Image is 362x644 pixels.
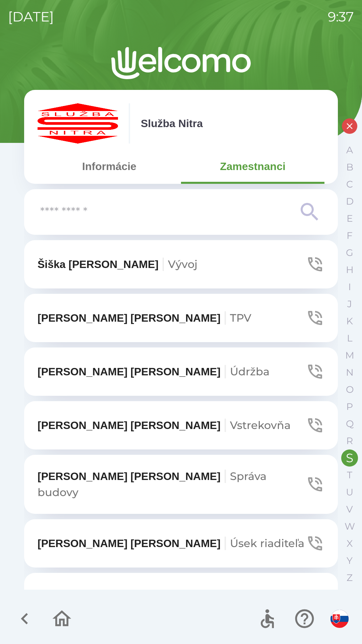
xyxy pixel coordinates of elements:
p: 9:37 [328,7,354,27]
button: [PERSON_NAME] [PERSON_NAME]Správa budovy [24,455,338,514]
button: Sós [PERSON_NAME] [24,573,338,621]
button: Informácie [38,154,181,178]
span: Vývoj [168,258,197,271]
span: TPV [230,311,251,324]
img: Logo [24,47,338,79]
p: [PERSON_NAME] [PERSON_NAME] [38,535,304,551]
p: Šiška [PERSON_NAME] [38,256,197,272]
p: [PERSON_NAME] [PERSON_NAME] [38,417,291,433]
button: Zamestnanci [181,154,324,178]
p: [PERSON_NAME] [PERSON_NAME] [38,364,269,380]
button: [PERSON_NAME] [PERSON_NAME]TPV [24,294,338,342]
button: [PERSON_NAME] [PERSON_NAME]Úsek riaditeľa [24,519,338,568]
p: [DATE] [8,7,54,27]
p: Služba Nitra [141,115,203,131]
img: sk flag [330,610,349,628]
span: Vstrekovňa [230,419,291,432]
button: Šiška [PERSON_NAME]Vývoj [24,240,338,288]
button: [PERSON_NAME] [PERSON_NAME]Vstrekovňa [24,401,338,449]
p: [PERSON_NAME] [PERSON_NAME] [38,468,306,500]
span: Údržba [230,365,269,378]
button: [PERSON_NAME] [PERSON_NAME]Údržba [24,347,338,396]
img: c55f63fc-e714-4e15-be12-dfeb3df5ea30.png [38,103,118,144]
span: Úsek riaditeľa [230,537,304,550]
p: [PERSON_NAME] [PERSON_NAME] [38,310,251,326]
p: Sós [PERSON_NAME] [38,589,240,605]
